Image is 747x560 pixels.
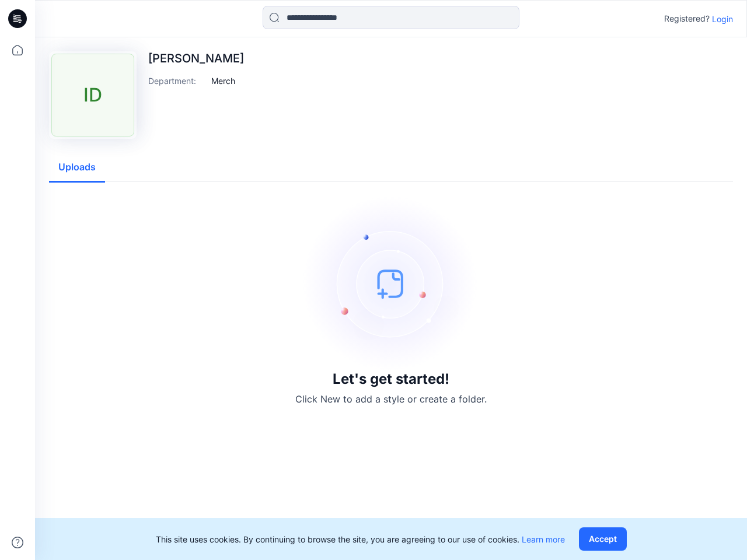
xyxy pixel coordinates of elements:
[579,527,627,551] button: Accept
[49,153,105,183] button: Uploads
[295,392,487,406] p: Click New to add a style or create a folder.
[51,54,134,136] div: ID
[664,12,710,26] p: Registered?
[522,534,565,544] a: Learn more
[211,75,235,87] p: Merch
[148,75,207,87] p: Department :
[148,51,244,65] p: [PERSON_NAME]
[156,533,565,545] p: This site uses cookies. By continuing to browse the site, you are agreeing to our use of cookies.
[333,371,449,387] h3: Let's get started!
[303,196,479,371] img: empty-state-image.svg
[712,13,733,25] p: Login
